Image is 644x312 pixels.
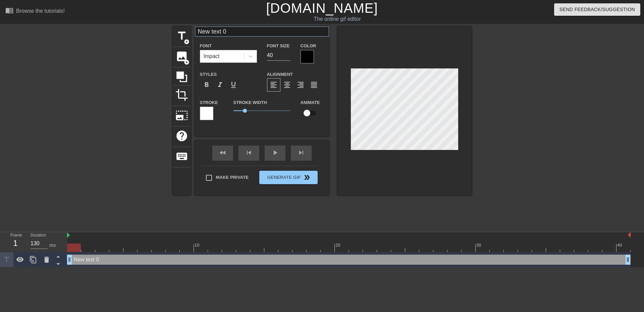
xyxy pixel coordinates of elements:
[310,81,318,89] span: format_align_justify
[200,71,217,78] label: Styles
[31,233,46,238] label: Duration
[301,43,316,49] label: Color
[216,81,224,89] span: format_italic
[625,256,631,263] span: drag_handle
[66,256,73,263] span: drag_handle
[266,1,378,15] a: [DOMAIN_NAME]
[628,232,631,238] img: bound-end.png
[267,71,293,78] label: Alignment
[175,89,188,101] span: crop
[49,242,56,249] div: ms
[203,81,211,89] span: format_bold
[16,8,65,14] div: Browse the tutorials!
[297,149,305,157] span: skip_next
[297,81,305,89] span: format_align_right
[283,81,291,89] span: format_align_center
[175,150,188,163] span: keyboard
[267,43,290,49] label: Font Size
[216,174,249,181] span: Make Private
[271,149,279,157] span: play_arrow
[175,30,188,42] span: title
[476,242,482,249] div: 30
[175,109,188,122] span: photo_size_select_large
[335,242,341,249] div: 20
[554,3,640,16] button: Send Feedback/Suggestion
[219,149,227,157] span: fast_rewind
[262,173,315,181] span: Generate Gif
[195,242,201,249] div: 10
[559,5,635,14] span: Send Feedback/Suggestion
[270,81,278,89] span: format_align_left
[200,99,218,106] label: Stroke
[175,50,188,63] span: image
[10,237,20,249] div: 1
[5,232,25,252] div: Frame
[175,129,188,142] span: help
[184,39,190,45] span: add_circle
[301,99,320,106] label: Animate
[200,43,212,49] label: Font
[259,171,317,184] button: Generate Gif
[204,52,220,60] div: Impact
[245,149,253,157] span: skip_previous
[233,99,267,106] label: Stroke Width
[5,6,65,17] a: Browse the tutorials!
[218,15,457,23] div: The online gif editor
[229,81,237,89] span: format_underline
[617,242,623,249] div: 40
[5,6,13,14] span: menu_book
[303,173,311,181] span: double_arrow
[184,59,190,65] span: add_circle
